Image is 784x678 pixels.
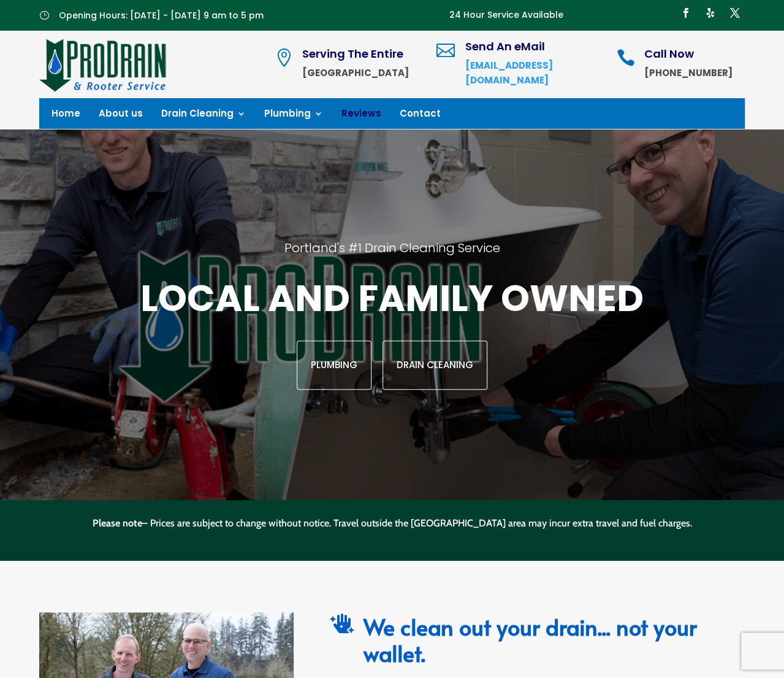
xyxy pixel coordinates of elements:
[617,48,635,67] span: 
[102,240,682,274] h2: Portland's #1 Drain Cleaning Service
[465,39,545,54] span: Send An eMail
[676,3,696,23] a: Follow on Facebook
[99,109,143,123] a: About us
[297,341,371,390] a: Plumbing
[302,66,409,79] strong: [GEOGRAPHIC_DATA]
[51,109,80,123] a: Home
[436,41,455,60] span: 
[330,614,354,633] span: 
[93,517,142,529] strong: Please note
[39,10,49,20] span: }
[39,37,167,92] img: site-logo-100h
[400,109,441,123] a: Contact
[363,611,697,668] span: We clean out your drain... not your wallet.
[341,109,381,123] a: Reviews
[644,66,733,79] strong: [PHONE_NUMBER]
[59,9,264,21] span: Opening Hours: [DATE] - [DATE] 9 am to 5 pm
[725,3,745,23] a: Follow on X
[39,516,745,531] p: – Prices are subject to change without notice. Travel outside the [GEOGRAPHIC_DATA] area may incu...
[302,46,403,61] span: Serving The Entire
[161,109,246,123] a: Drain Cleaning
[465,59,553,87] a: [EMAIL_ADDRESS][DOMAIN_NAME]
[275,48,293,67] span: 
[449,8,563,23] p: 24 Hour Service Available
[701,3,720,23] a: Follow on Yelp
[102,274,682,390] div: Local and family owned
[644,46,694,61] span: Call Now
[264,109,323,123] a: Plumbing
[382,341,487,390] a: Drain Cleaning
